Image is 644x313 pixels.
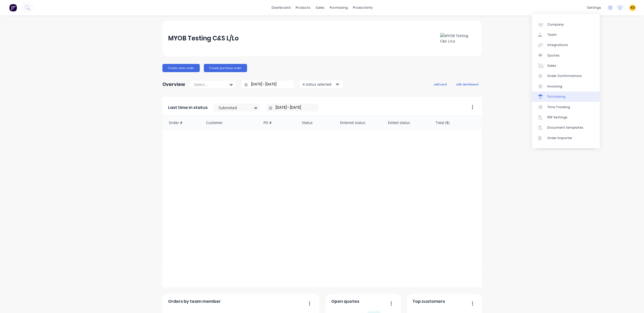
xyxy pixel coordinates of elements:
[335,116,383,129] div: Entered status
[532,81,600,92] a: Invoicing
[413,298,445,305] span: Top customers
[547,53,560,58] div: Quotes
[168,298,221,305] span: Orders by team member
[300,81,343,88] button: 4 status selected
[630,5,635,10] span: KD
[303,82,335,87] div: 4 status selected
[9,4,17,12] img: Factory
[272,104,316,111] input: Filter by date
[162,64,200,72] button: Create sales order
[547,43,568,47] div: Integrations
[297,116,335,129] div: Status
[453,81,482,87] button: edit dashboard
[168,33,239,43] div: MYOB Testing C&S L/Lo
[584,4,604,12] div: settings
[431,116,482,129] div: Total ($)
[350,4,375,12] div: productivity
[204,64,247,72] button: Create purchase order
[532,61,600,71] a: Sales
[331,298,359,305] span: Open quotes
[532,71,600,81] a: Order Confirmations
[313,4,327,12] div: sales
[547,22,564,27] div: Company
[532,122,600,133] a: Document templates
[327,4,350,12] div: purchasing
[532,50,600,61] a: Quotes
[532,102,600,112] a: Time Tracking
[383,116,431,129] div: Exited status
[431,81,450,87] button: add card
[547,115,568,120] div: PDF Settings
[201,116,259,129] div: Customer
[547,84,562,89] div: Invoicing
[258,116,297,129] div: PO #
[532,19,600,29] a: Company
[547,74,582,78] div: Order Confirmations
[547,136,572,140] div: Order Importer
[293,4,313,12] div: products
[163,116,201,129] div: Order #
[532,112,600,122] a: PDF Settings
[440,33,476,44] img: MYOB Testing C&S L/Lo
[532,133,600,143] a: Order Importer
[532,40,600,50] a: Integrations
[162,79,185,90] div: Overview
[532,92,600,102] a: Purchasing
[532,30,600,40] a: Team
[547,63,556,68] div: Sales
[547,32,557,37] div: Team
[269,4,293,12] a: dashboard
[547,94,565,99] div: Purchasing
[168,105,208,111] span: Last time in status
[547,105,570,109] div: Time Tracking
[547,125,583,130] div: Document templates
